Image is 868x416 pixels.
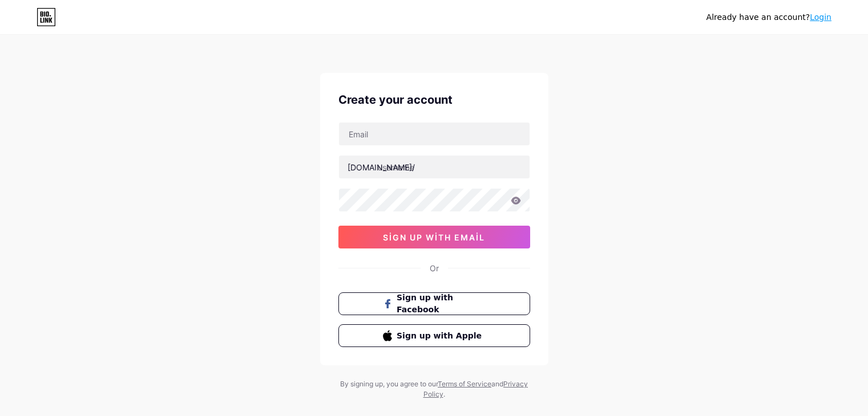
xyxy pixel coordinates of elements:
a: Login [810,13,831,22]
div: Create your account [338,91,530,108]
div: Or [430,262,439,274]
span: Sign up with Apple [397,330,485,342]
span: sign up with email [383,233,485,242]
span: Sign up with Facebook [397,292,485,316]
button: Sign up with Apple [338,324,530,347]
div: By signing up, you agree to our and . [337,379,531,399]
input: username [339,156,530,178]
input: Email [339,123,530,145]
div: [DOMAIN_NAME]/ [348,161,415,173]
button: Sign up with Facebook [338,292,530,315]
div: Already have an account? [706,11,831,23]
button: sign up with email [338,226,530,248]
a: Terms of Service [438,380,491,388]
